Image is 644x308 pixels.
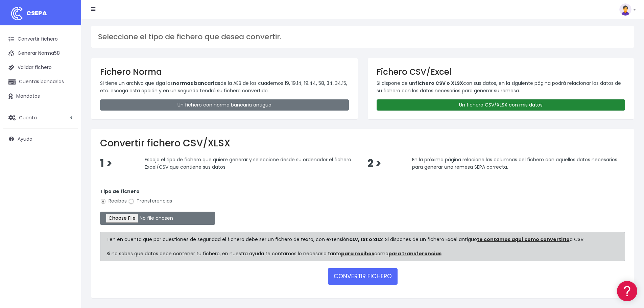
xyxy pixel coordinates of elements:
a: Convertir fichero [3,32,78,46]
span: CSEPA [26,9,47,17]
h3: Fichero CSV/Excel [377,67,625,77]
label: Recibos [100,197,127,205]
a: Cuenta [3,111,78,125]
p: Si dispone de un con sus datos, en la siguiente página podrá relacionar los datos de su fichero c... [377,79,625,95]
a: Un fichero con norma bancaria antiguo [100,99,349,111]
a: Validar fichero [3,61,78,75]
a: Generar Norma58 [3,46,78,61]
a: Cuentas bancarias [3,75,78,89]
span: 2 > [367,156,381,171]
a: Ayuda [3,132,78,146]
span: Cuenta [19,114,37,121]
h2: Convertir fichero CSV/XLSX [100,138,625,149]
span: Escoja el tipo de fichero que quiere generar y seleccione desde su ordenador el fichero Excel/CSV... [145,156,351,170]
label: Transferencias [128,197,172,205]
a: Un fichero CSV/XLSX con mis datos [377,99,625,111]
p: Si tiene un archivo que siga las de la AEB de los cuadernos 19, 19.14, 19.44, 58, 34, 34.15, etc.... [100,79,349,95]
strong: Tipo de fichero [100,188,140,195]
a: para recibos [341,250,374,257]
button: CONVERTIR FICHERO [328,268,398,284]
a: te contamos aquí como convertirlo [477,236,570,243]
h3: Seleccione el tipo de fichero que desea convertir. [98,32,627,41]
h3: Fichero Norma [100,67,349,77]
strong: normas bancarias [173,80,220,87]
strong: csv, txt o xlsx [349,236,383,243]
div: Ten en cuenta que por cuestiones de seguridad el fichero debe ser un fichero de texto, con extens... [100,232,625,261]
span: 1 > [100,156,112,171]
span: En la próxima página relacione las columnas del fichero con aquellos datos necesarios para genera... [412,156,617,170]
img: logo [8,5,25,22]
strong: fichero CSV o XLSX [415,80,463,87]
span: Ayuda [18,136,32,142]
a: Mandatos [3,89,78,103]
img: profile [619,3,631,16]
a: para transferencias [388,250,442,257]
